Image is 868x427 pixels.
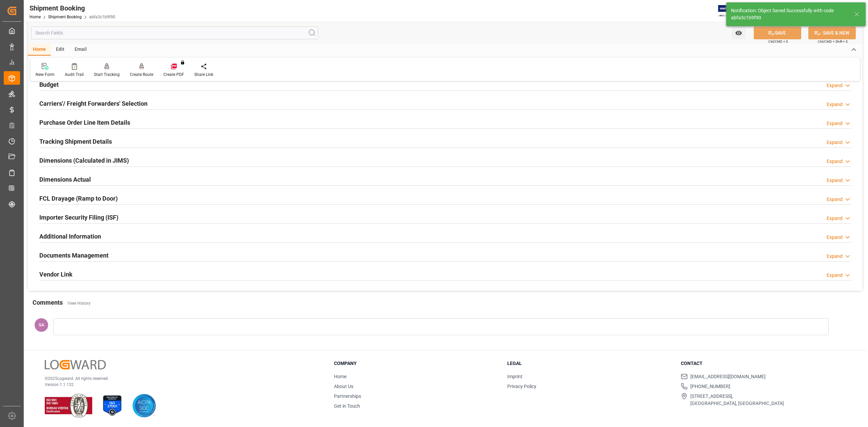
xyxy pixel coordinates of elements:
h2: Carriers'/ Freight Forwarders' Selection [39,99,147,108]
a: Imprint [507,374,522,379]
h2: Budget [39,80,59,89]
h2: Importer Security Filing (ISF) [39,213,118,222]
a: Shipment Booking [48,15,82,19]
a: Privacy Policy [507,384,536,389]
a: Partnerships [334,393,361,399]
h2: FCL Drayage (Ramp to Door) [39,194,118,203]
h2: Documents Management [39,251,108,260]
img: Exertis%20JAM%20-%20Email%20Logo.jpg_1722504956.jpg [718,5,742,17]
div: Notification: Object Saved Successfully with code abfa3c1b9f90 [731,7,848,21]
img: ISO 9001 & ISO 14001 Certification [45,394,92,418]
a: Home [334,374,347,379]
div: New Form [36,72,55,78]
div: Shipment Booking [29,3,115,13]
span: SA [39,322,44,327]
div: Share Link [194,72,213,78]
a: View History [67,301,91,306]
div: Create Route [130,72,153,78]
h2: Vendor Link [39,270,73,279]
div: Expand [827,158,843,165]
div: Email [70,44,92,56]
div: Audit Trail [65,72,84,78]
p: © 2025 Logward. All rights reserved. [45,375,317,382]
a: Get in Touch [334,403,360,409]
a: About Us [334,384,353,389]
span: [PHONE_NUMBER] [690,383,730,390]
h2: Additional Information [39,232,101,241]
img: ISO 27001 Certification [100,394,124,418]
img: Logward Logo [45,360,106,370]
div: Start Tracking [94,72,120,78]
h2: Dimensions Actual [39,175,91,184]
button: open menu [732,26,746,39]
div: Expand [827,234,843,241]
h2: Comments [33,298,63,307]
h3: Company [334,360,499,367]
h3: Legal [507,360,672,367]
div: Expand [827,272,843,279]
div: Expand [827,82,843,89]
h2: Tracking Shipment Details [39,137,112,146]
div: Expand [827,101,843,108]
span: [STREET_ADDRESS], [GEOGRAPHIC_DATA], [GEOGRAPHIC_DATA] [690,393,784,407]
div: Expand [827,139,843,146]
button: SAVE [754,26,801,39]
h2: Purchase Order Line Item Details [39,118,130,127]
div: Expand [827,177,843,184]
div: Home [28,44,51,56]
div: Expand [827,215,843,222]
img: AICPA SOC [132,394,156,418]
input: Search Fields [31,26,318,39]
a: Home [29,15,41,19]
span: Ctrl/CMD + S [768,39,788,44]
h3: Contact [681,360,846,367]
div: Expand [827,253,843,260]
p: Version 1.1.132 [45,382,317,388]
div: Expand [827,120,843,127]
span: Ctrl/CMD + Shift + S [818,39,848,44]
button: SAVE & NEW [808,26,856,39]
h2: Dimensions (Calculated in JIMS) [39,156,129,165]
span: [EMAIL_ADDRESS][DOMAIN_NAME] [690,373,766,380]
div: Expand [827,196,843,203]
div: Edit [51,44,70,56]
